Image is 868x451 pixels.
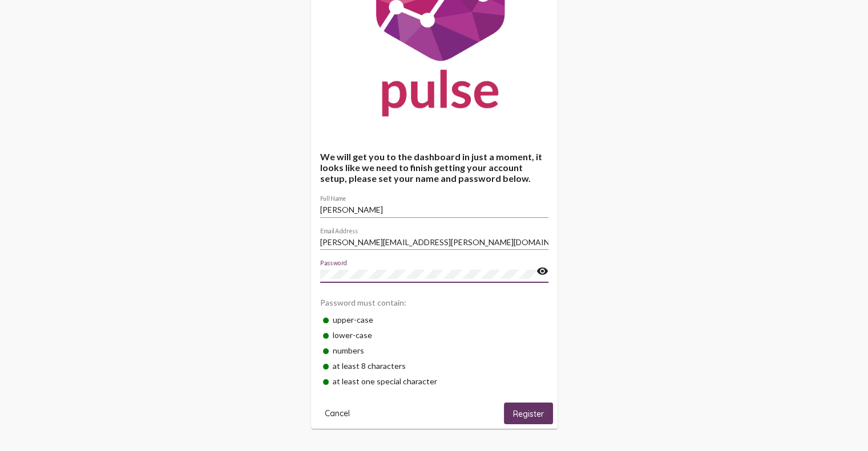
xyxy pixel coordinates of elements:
div: lower-case [320,327,548,343]
h4: We will get you to the dashboard in just a moment, it looks like we need to finish getting your a... [320,151,548,184]
span: Register [513,409,544,419]
span: Cancel [325,408,350,419]
button: Register [504,403,553,424]
div: Password must contain: [320,292,548,312]
mat-icon: visibility [536,265,548,278]
div: numbers [320,343,548,358]
div: at least one special character [320,373,548,389]
button: Cancel [316,403,359,424]
div: upper-case [320,312,548,327]
div: at least 8 characters [320,358,548,373]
